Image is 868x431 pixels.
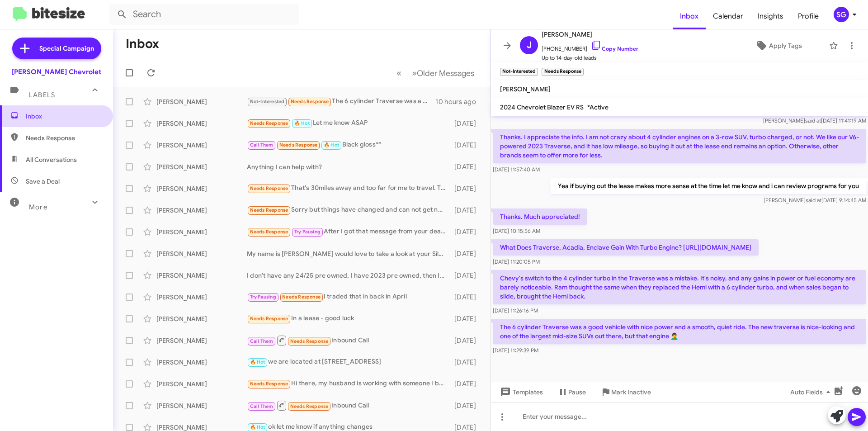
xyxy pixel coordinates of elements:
[527,38,532,52] span: J
[247,335,450,346] div: Inbound Call
[29,203,47,211] span: More
[450,314,483,323] div: [DATE]
[493,129,866,163] p: Thanks. I appreciate the info. I am not crazy about 4 cylinder engines on a 3-row SUV, turbo char...
[156,401,247,410] div: [PERSON_NAME]
[591,45,638,52] a: Copy Number
[493,239,759,256] p: What Does Traverse, Acadia, Enclave Gain With Turbo Engine? [URL][DOMAIN_NAME]
[247,379,450,389] div: Hi there, my husband is working with someone I believe already
[109,4,299,25] input: Search
[156,119,247,128] div: [PERSON_NAME]
[247,162,450,171] div: Anything I can help with?
[250,207,288,213] span: Needs Response
[542,29,638,40] span: [PERSON_NAME]
[450,141,483,150] div: [DATE]
[247,183,450,194] div: That's 30miles away and too far for me to travel. Thank you for reaching out.
[294,229,321,235] span: Try Pausing
[12,38,101,59] a: Special Campaign
[493,270,866,304] p: Chevy's switch to the 4 cylinder turbo in the Traverse was a mistake. It's noisy, and any gains i...
[250,142,274,148] span: Call Them
[450,271,483,280] div: [DATE]
[568,384,586,400] span: Pause
[294,120,310,126] span: 🔥 Hot
[392,64,480,82] nav: Page navigation example
[493,307,538,314] span: [DATE] 11:26:16 PM
[450,162,483,171] div: [DATE]
[396,67,401,79] span: «
[156,358,247,367] div: [PERSON_NAME]
[247,292,450,302] div: I traded that in back in April
[39,44,94,53] span: Special Campaign
[769,38,802,54] span: Apply Tags
[247,227,450,237] div: After I got that message from your dealership. I went else where as I wanted a 2026. And all tge ...
[551,178,866,194] p: Yea if buying out the lease makes more sense at the time let me know and i can review programs fo...
[763,117,866,124] span: [PERSON_NAME] [DATE] 11:41:19 AM
[806,197,821,204] span: said at
[493,347,538,354] span: [DATE] 11:29:39 PM
[673,3,706,29] a: Inbox
[279,142,318,148] span: Needs Response
[156,336,247,345] div: [PERSON_NAME]
[156,97,247,106] div: [PERSON_NAME]
[542,68,583,76] small: Needs Response
[732,38,825,54] button: Apply Tags
[750,3,791,29] a: Insights
[156,379,247,388] div: [PERSON_NAME]
[593,384,658,400] button: Mark Inactive
[26,133,103,142] span: Needs Response
[250,229,288,235] span: Needs Response
[156,314,247,323] div: [PERSON_NAME]
[791,3,826,29] a: Profile
[790,384,834,400] span: Auto Fields
[290,338,329,344] span: Needs Response
[450,293,483,302] div: [DATE]
[247,118,450,128] div: Let me know ASAP
[156,227,247,237] div: [PERSON_NAME]
[26,155,77,164] span: All Conversations
[417,68,474,78] span: Older Messages
[247,271,450,280] div: I don't have any 24/25 pre owned, I have 2023 pre owned, then I have a 2025 new traverse in my sh...
[611,384,651,400] span: Mark Inactive
[450,249,483,258] div: [DATE]
[247,400,450,411] div: Inbound Call
[291,99,329,104] span: Needs Response
[450,401,483,410] div: [DATE]
[29,91,55,99] span: Labels
[450,358,483,367] div: [DATE]
[450,206,483,215] div: [DATE]
[435,97,483,106] div: 10 hours ago
[805,117,821,124] span: said at
[156,206,247,215] div: [PERSON_NAME]
[706,3,750,29] span: Calendar
[493,166,540,173] span: [DATE] 11:57:40 AM
[493,319,866,344] p: The 6 cylinder Traverse was a good vehicle with nice power and a smooth, quiet ride. The new trav...
[834,7,849,22] div: SG
[764,197,866,204] span: [PERSON_NAME] [DATE] 9:14:45 AM
[250,99,285,104] span: Not-Interested
[26,177,60,186] span: Save a Deal
[324,142,339,148] span: 🔥 Hot
[290,403,329,409] span: Needs Response
[250,185,288,191] span: Needs Response
[26,112,103,121] span: Inbox
[250,359,265,365] span: 🔥 Hot
[406,64,480,82] button: Next
[247,96,435,107] div: The 6 cylinder Traverse was a good vehicle with nice power and a smooth, quiet ride. The new trav...
[500,68,538,76] small: Not-Interested
[450,184,483,193] div: [DATE]
[542,40,638,53] span: [PHONE_NUMBER]
[247,205,450,215] div: Sorry but things have changed and can not get new truck right now
[247,357,450,367] div: we are located at [STREET_ADDRESS]
[282,294,321,300] span: Needs Response
[500,85,551,93] span: [PERSON_NAME]
[493,208,587,225] p: Thanks. Much appreciated!
[156,141,247,150] div: [PERSON_NAME]
[156,162,247,171] div: [PERSON_NAME]
[783,384,841,400] button: Auto Fields
[250,316,288,322] span: Needs Response
[126,37,159,51] h1: Inbox
[250,294,276,300] span: Try Pausing
[156,271,247,280] div: [PERSON_NAME]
